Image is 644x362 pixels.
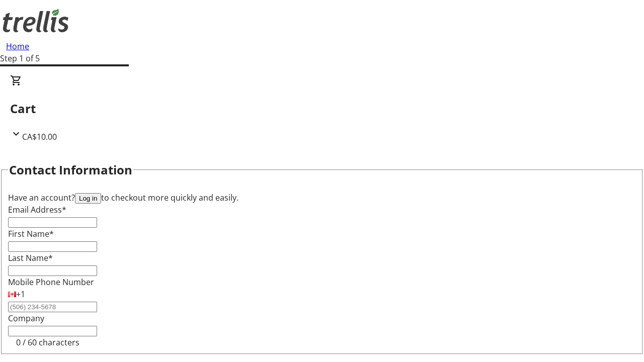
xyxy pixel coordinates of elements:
label: Mobile Phone Number [8,277,94,288]
label: Company [8,313,44,324]
label: First Name* [8,228,54,239]
span: CA$10.00 [22,131,57,142]
label: Last Name* [8,252,53,263]
input: (506) 234-5678 [8,302,97,312]
div: CartCA$10.00 [10,74,634,143]
h2: Contact Information [9,161,132,179]
div: Have an account? to checkout more quickly and easily. [8,192,636,204]
h2: Cart [10,100,634,118]
tr-character-limit: 0 / 60 characters [16,337,79,348]
label: Email Address* [8,204,66,215]
button: Log in [75,193,101,204]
